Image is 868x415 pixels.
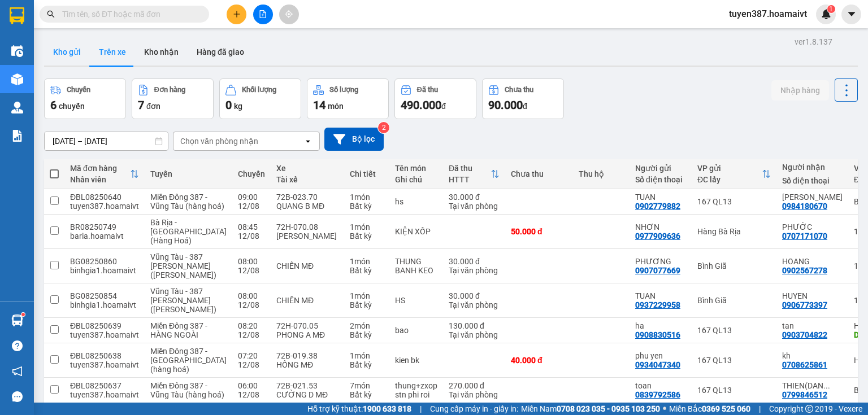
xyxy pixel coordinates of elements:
div: Người nhận [782,163,843,172]
div: [PERSON_NAME] [276,231,338,241]
div: 30.000 đ [449,291,500,300]
button: Đã thu490.000đ [394,78,476,119]
div: tan [782,321,843,330]
div: ha [635,321,686,330]
div: Thanh [782,193,843,202]
div: Chuyến [67,86,90,94]
button: Chuyến6chuyến [44,78,126,119]
div: binhgia1.hoamaivt [70,266,139,275]
div: Chi tiết [350,169,384,178]
button: Số lượng14món [307,78,389,119]
div: ĐBL08250637 [70,381,139,390]
div: 0799846512 [782,390,827,399]
div: HỒNG MĐ [276,360,338,369]
div: stn phi roi [395,390,437,399]
div: TUAN [10,23,89,37]
div: 06:00 [238,381,265,390]
span: Nhận: [97,11,124,23]
div: [PERSON_NAME] [97,23,187,37]
div: ĐC lấy [697,175,762,184]
span: kg [234,102,242,111]
th: Toggle SortBy [692,159,776,189]
div: BG08250854 [70,291,139,300]
div: CƯỜNG D MĐ [276,390,338,399]
div: 08:00 [238,257,265,266]
div: PHƯỚC [782,222,843,231]
span: Hỗ trợ kỹ thuật: [307,403,411,415]
div: 07:20 [238,351,265,360]
button: Trên xe [90,38,135,65]
div: Đơn hàng [154,86,185,94]
span: | [420,403,422,415]
div: 0707171070 [782,231,827,241]
div: 167 QL13 [697,326,771,335]
strong: 1900 633 818 [363,404,411,413]
div: 30.000 đ [449,257,500,266]
div: Tại văn phòng [449,390,500,399]
div: Ghi chú [395,175,437,184]
span: Vũng Tàu - 387 [PERSON_NAME] ([PERSON_NAME]) [150,252,216,279]
div: HUYEN [782,291,843,300]
span: ⚪️ [663,407,666,411]
div: Số điện thoại [635,175,686,184]
img: icon-new-feature [821,9,831,19]
div: 0984180670 [782,202,827,211]
div: Khối lượng [242,86,276,94]
svg: open [303,137,313,146]
div: 40.000 đ [511,356,567,365]
div: BR08250749 [70,222,139,231]
div: 72B-019.38 [276,351,338,360]
button: Kho gửi [44,38,90,65]
div: 72B-023.70 [276,193,338,202]
span: plus [233,10,241,18]
div: kien bk [395,356,437,365]
div: Chưa thu [511,169,567,178]
div: VP gửi [697,164,762,173]
div: TUAN [635,193,686,202]
div: Người gửi [635,164,686,173]
div: ĐBL08250640 [70,193,139,202]
div: PHƯƠNG [635,257,686,266]
div: 1 món [350,222,384,231]
sup: 2 [378,122,389,133]
div: toan [635,381,686,390]
span: caret-down [847,9,857,19]
button: Nhập hàng [771,80,829,101]
div: 0902567278 [782,266,827,275]
div: 08:00 [238,291,265,300]
div: TUAN [635,291,686,300]
div: 0902779882 [635,202,680,211]
div: QUANG B MĐ [276,202,338,211]
strong: 0708 023 035 - 0935 103 250 [557,404,660,413]
span: món [328,102,344,111]
sup: 1 [21,313,25,316]
div: 12/08 [238,300,265,309]
div: 72H-070.05 [276,321,338,330]
span: question-circle [12,340,23,351]
span: copyright [805,405,813,413]
div: 0902779882 [10,37,89,53]
span: Bà Rịa - [GEOGRAPHIC_DATA] (Hàng Hoá) [150,218,227,245]
div: Bình Giã [97,10,187,23]
img: warehouse-icon [11,73,23,85]
div: HTTT [449,175,491,184]
span: 6 [50,98,57,112]
span: search [47,10,55,18]
button: Bộ lọc [324,128,384,151]
button: aim [279,5,299,24]
img: warehouse-icon [11,45,23,57]
span: Miền Đông 387 - Vũng Tàu (hàng hoá) [150,193,224,211]
span: notification [12,366,23,377]
div: NHƠN [635,222,686,231]
button: Đơn hàng7đơn [132,78,214,119]
span: 1 [829,5,833,13]
div: 12/08 [238,266,265,275]
div: Số điện thoại [782,176,843,185]
span: tuyen387.hoamaivt [720,7,816,21]
span: message [12,391,23,402]
div: 0708625861 [782,360,827,369]
div: Bất kỳ [350,266,384,275]
div: Bất kỳ [350,360,384,369]
img: logo-vxr [10,7,24,24]
div: Tuyến [150,169,227,178]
